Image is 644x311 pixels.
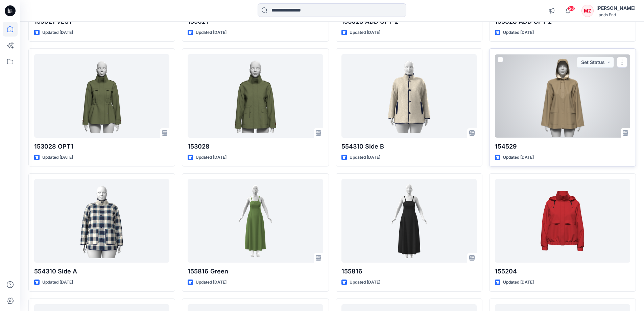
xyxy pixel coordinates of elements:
[34,142,169,151] p: 153028 OPT1
[34,267,169,276] p: 554310 Side A
[581,5,594,17] div: MZ
[42,29,73,36] p: Updated [DATE]
[503,29,534,36] p: Updated [DATE]
[503,154,534,161] p: Updated [DATE]
[341,142,477,151] p: 554310 Side B
[495,142,630,151] p: 154529
[196,154,226,161] p: Updated [DATE]
[596,12,636,17] div: Lands End
[568,6,575,11] span: 26
[596,4,636,12] div: [PERSON_NAME]
[495,179,630,263] a: 155204
[503,279,534,286] p: Updated [DATE]
[196,29,226,36] p: Updated [DATE]
[188,54,323,138] a: 153028
[350,154,380,161] p: Updated [DATE]
[42,279,73,286] p: Updated [DATE]
[34,54,169,138] a: 153028 OPT1
[495,267,630,276] p: 155204
[42,154,73,161] p: Updated [DATE]
[350,279,380,286] p: Updated [DATE]
[341,267,477,276] p: 155816
[350,29,380,36] p: Updated [DATE]
[495,54,630,138] a: 154529
[341,54,477,138] a: 554310 Side B
[188,267,323,276] p: 155816 Green
[341,179,477,263] a: 155816
[188,179,323,263] a: 155816 Green
[196,279,226,286] p: Updated [DATE]
[34,179,169,263] a: 554310 Side A
[188,142,323,151] p: 153028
